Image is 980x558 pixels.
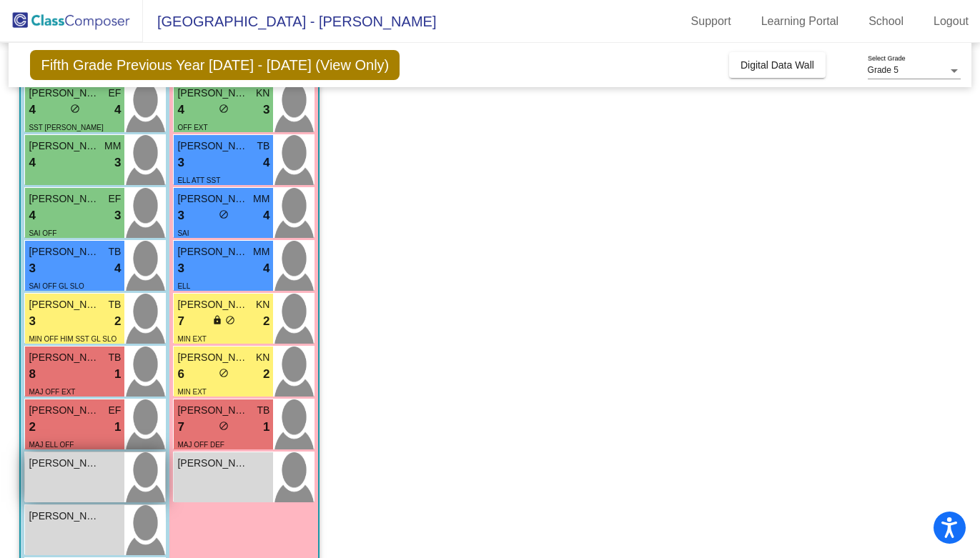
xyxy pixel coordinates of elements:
[263,365,269,384] span: 2
[29,350,100,365] span: [PERSON_NAME]
[219,368,229,378] span: do_not_disturb_alt
[263,206,269,225] span: 4
[109,244,122,259] span: TB
[263,312,269,331] span: 2
[29,297,100,312] span: [PERSON_NAME]
[680,10,743,33] a: Support
[29,139,100,154] span: [PERSON_NAME]
[177,335,207,343] span: MIN EXT
[109,297,122,312] span: TB
[29,335,117,343] span: MIN OFF HIM SST GL SLO
[114,101,121,119] span: 4
[177,244,249,259] span: [PERSON_NAME]
[114,206,121,225] span: 3
[253,191,269,206] span: MM
[857,10,915,33] a: School
[177,259,184,278] span: 3
[177,191,249,206] span: [PERSON_NAME]
[29,388,75,396] span: MAJ OFF EXT
[29,86,100,101] span: [PERSON_NAME]
[177,229,189,237] span: SAI
[29,191,100,206] span: [PERSON_NAME] [PERSON_NAME]
[29,509,100,524] span: [PERSON_NAME]
[143,10,436,33] span: [GEOGRAPHIC_DATA] - [PERSON_NAME]
[177,441,224,449] span: MAJ OFF DEF
[177,86,249,101] span: [PERSON_NAME]
[177,139,249,154] span: [PERSON_NAME]
[177,297,249,312] span: [PERSON_NAME]
[29,403,100,418] span: [PERSON_NAME]
[177,154,184,172] span: 3
[177,312,184,331] span: 7
[70,104,80,114] span: do_not_disturb_alt
[29,101,35,119] span: 4
[177,176,220,184] span: ELL ATT SST
[256,350,269,365] span: KN
[177,124,207,131] span: OFF EXT
[114,365,121,384] span: 1
[104,139,121,154] span: MM
[177,350,249,365] span: [PERSON_NAME]
[114,312,121,331] span: 2
[114,418,121,437] span: 1
[177,388,207,396] span: MIN EXT
[29,312,35,331] span: 3
[257,139,270,154] span: TB
[177,456,249,471] span: [PERSON_NAME]
[177,403,249,418] span: [PERSON_NAME]
[263,259,269,278] span: 4
[109,403,122,418] span: EF
[177,282,190,290] span: ELL
[219,421,229,431] span: do_not_disturb_alt
[263,101,269,119] span: 3
[29,229,56,237] span: SAI OFF
[253,244,269,259] span: MM
[29,365,35,384] span: 8
[263,154,269,172] span: 4
[219,104,229,114] span: do_not_disturb_alt
[29,259,35,278] span: 3
[212,315,222,325] span: lock
[29,441,74,449] span: MAJ ELL OFF
[109,86,122,101] span: EF
[741,59,814,71] span: Digital Data Wall
[219,209,229,219] span: do_not_disturb_alt
[177,101,184,119] span: 4
[30,50,400,80] span: Fifth Grade Previous Year [DATE] - [DATE] (View Only)
[114,154,121,172] span: 3
[729,52,826,78] button: Digital Data Wall
[29,244,100,259] span: [PERSON_NAME]
[177,206,184,225] span: 3
[750,10,851,33] a: Learning Portal
[256,297,269,312] span: KN
[114,259,121,278] span: 4
[263,418,269,437] span: 1
[109,191,122,206] span: EF
[29,206,35,225] span: 4
[177,365,184,384] span: 6
[109,350,122,365] span: TB
[257,403,270,418] span: TB
[29,456,100,471] span: [PERSON_NAME]
[922,10,980,33] a: Logout
[29,418,35,437] span: 2
[29,154,35,172] span: 4
[256,86,269,101] span: KN
[29,124,103,131] span: SST [PERSON_NAME]
[177,418,184,437] span: 7
[29,282,84,290] span: SAI OFF GL SLO
[868,65,899,75] span: Grade 5
[225,315,235,325] span: do_not_disturb_alt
